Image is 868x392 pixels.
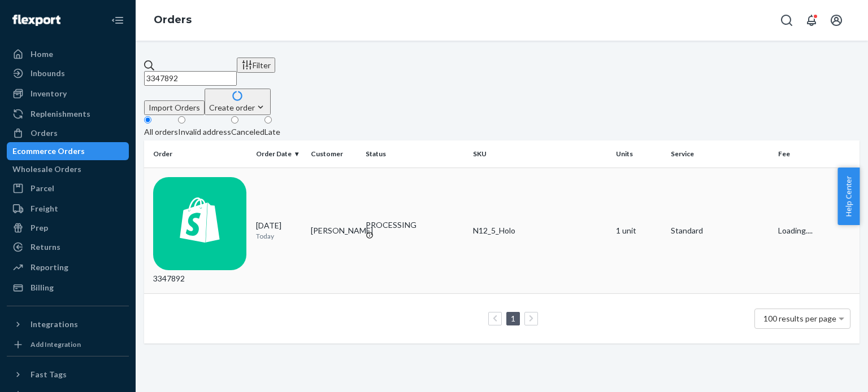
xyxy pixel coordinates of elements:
[144,116,151,124] input: All orders
[145,4,201,37] ol: breadcrumbs
[178,126,231,138] div: Invalid address
[306,168,361,294] td: [PERSON_NAME]
[31,282,54,293] div: Billing
[31,108,90,120] div: Replenishments
[178,116,185,124] input: Invalid address
[205,89,271,115] button: Create order
[241,59,271,71] div: Filter
[153,177,247,285] div: 3347892
[144,140,251,168] th: Order
[106,9,129,32] button: Close Navigation
[671,225,769,236] p: Standard
[7,258,129,276] a: Reporting
[825,9,848,32] button: Open account menu
[611,140,666,168] th: Units
[837,168,860,225] button: Help Center
[7,45,129,63] a: Home
[256,220,302,241] div: [DATE]
[7,64,129,82] a: Inbounds
[31,241,60,253] div: Returns
[611,168,666,294] td: 1 unit
[774,140,860,168] th: Fee
[144,126,178,138] div: All orders
[209,102,266,113] div: Create order
[31,262,68,273] div: Reporting
[311,149,357,158] div: Customer
[31,49,53,60] div: Home
[7,279,129,297] a: Billing
[12,146,85,157] div: Ecommerce Orders
[800,9,823,32] button: Open notifications
[31,68,65,79] div: Inbounds
[31,127,58,139] div: Orders
[31,319,78,330] div: Integrations
[7,315,129,333] button: Integrations
[264,116,272,124] input: Late
[7,200,129,218] a: Freight
[31,203,58,214] div: Freight
[31,369,67,380] div: Fast Tags
[237,58,275,73] button: Filter
[154,14,192,26] a: Orders
[231,116,238,124] input: Canceled
[31,88,67,99] div: Inventory
[256,231,302,241] p: Today
[251,140,306,168] th: Order Date
[7,105,129,123] a: Replenishments
[775,9,798,32] button: Open Search Box
[7,85,129,103] a: Inventory
[361,140,468,168] th: Status
[264,126,280,138] div: Late
[7,179,129,197] a: Parcel
[31,222,48,234] div: Prep
[7,219,129,237] a: Prep
[144,71,237,86] input: Search orders
[509,314,518,323] a: Page 1 is your current page
[31,340,81,349] div: Add Integration
[763,314,836,323] span: 100 results per page
[666,140,774,168] th: Service
[7,124,129,142] a: Orders
[7,142,129,160] a: Ecommerce Orders
[144,100,205,115] button: Import Orders
[468,140,611,168] th: SKU
[12,164,81,175] div: Wholesale Orders
[774,168,860,294] td: Loading....
[7,238,129,256] a: Returns
[366,219,464,231] div: PROCESSING
[231,126,264,138] div: Canceled
[12,15,60,26] img: Flexport logo
[7,338,129,351] a: Add Integration
[473,225,607,236] div: N12_5_Holo
[31,183,54,194] div: Parcel
[7,160,129,178] a: Wholesale Orders
[7,365,129,384] button: Fast Tags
